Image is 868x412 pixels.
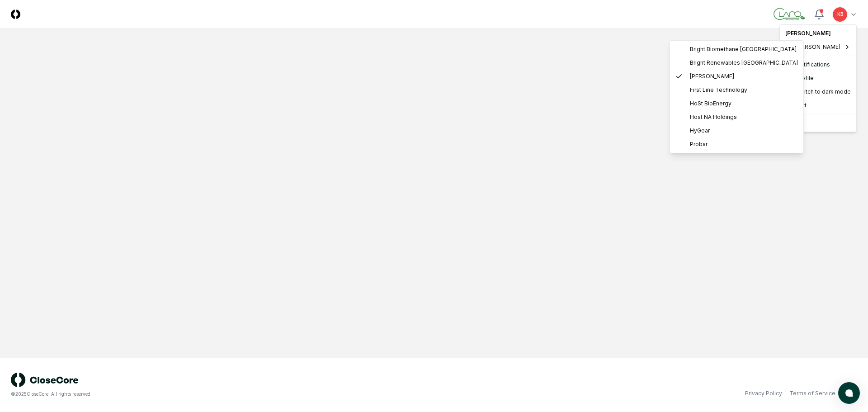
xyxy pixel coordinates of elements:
[789,389,835,398] a: Terms of Service
[690,86,747,94] span: First Line Technology
[773,7,807,22] img: Claro Renewables logo
[782,58,854,71] a: Notifications
[11,391,434,398] div: © 2025 CloseCore. All rights reserved.
[782,27,854,40] div: [PERSON_NAME]
[782,116,854,130] div: Logout
[690,113,737,121] span: Host NA Holdings
[690,140,708,148] span: Probar
[782,85,854,99] div: Switch to dark mode
[11,373,79,387] img: logo
[796,43,840,51] span: [PERSON_NAME]
[690,59,798,67] span: Bright Renewables [GEOGRAPHIC_DATA]
[837,11,843,18] span: KB
[690,127,710,135] span: HyGear
[11,9,20,19] img: Logo
[690,45,797,53] span: Bright Biomethane [GEOGRAPHIC_DATA]
[838,382,860,404] button: atlas-launcher
[690,72,734,81] span: [PERSON_NAME]
[782,71,854,85] a: Profile
[745,389,782,398] a: Privacy Policy
[782,99,854,112] div: Support
[690,99,731,108] span: HoSt BioEnergy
